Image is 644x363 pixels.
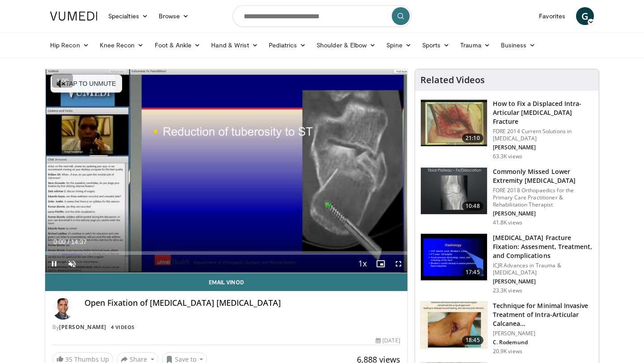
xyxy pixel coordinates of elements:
a: Spine [381,36,416,54]
a: Browse [153,7,195,25]
a: Shoulder & Elbow [311,36,381,54]
button: Unmute [63,255,81,273]
p: [PERSON_NAME] [493,330,593,337]
a: Email Vinod [45,273,407,291]
a: 21:10 How to Fix a Displaced Intra-Articular [MEDICAL_DATA] Fracture FORE 2014 Current Solutions ... [420,99,593,160]
p: ICJR Advances in Trauma & [MEDICAL_DATA] [493,262,593,276]
p: 41.8K views [493,219,522,226]
span: 10:48 [462,202,483,211]
a: Hip Recon [45,36,94,54]
a: Sports [417,36,455,54]
button: Fullscreen [390,255,407,273]
p: FORE 2014 Current Solutions in [MEDICAL_DATA] [493,128,593,142]
h4: Related Videos [420,75,485,85]
p: 23.3K views [493,287,522,294]
video-js: Video Player [45,69,407,273]
div: Progress Bar [45,251,407,255]
span: 17:45 [462,268,483,277]
a: Trauma [455,36,496,54]
span: 14:37 [71,238,87,245]
button: Pause [45,255,63,273]
button: Enable picture-in-picture mode [372,255,390,273]
h4: Open Fixation of [MEDICAL_DATA] [MEDICAL_DATA] [85,298,400,308]
a: Hand & Wrist [206,36,263,54]
a: Pediatrics [263,36,311,54]
a: 18:45 Technique for Minimal Invasive Treatment of Intra-Articular Calcanea… [PERSON_NAME] C. Rode... [420,301,593,355]
a: 4 Videos [108,323,137,331]
p: C. Rodemund [493,339,593,346]
p: 63.3K views [493,153,522,160]
a: G [576,7,594,25]
span: 18:45 [462,336,483,345]
h3: How to Fix a Displaced Intra-Articular [MEDICAL_DATA] Fracture [493,99,593,126]
img: 55ff4537-6d30-4030-bbbb-bab469c05b17.150x105_q85_crop-smart_upscale.jpg [421,100,487,146]
img: dedc188c-4393-4618-b2e6-7381f7e2f7ad.150x105_q85_crop-smart_upscale.jpg [421,302,487,348]
h3: Technique for Minimal Invasive Treatment of Intra-Articular Calcanea… [493,301,593,328]
a: Foot & Ankle [149,36,206,54]
div: [DATE] [376,337,400,345]
button: Playback Rate [354,255,372,273]
a: Business [496,36,541,54]
a: Specialties [103,7,153,25]
h3: Commonly Missed Lower Extremity [MEDICAL_DATA] [493,167,593,185]
a: Knee Recon [94,36,149,54]
a: 10:48 Commonly Missed Lower Extremity [MEDICAL_DATA] FORE 2018 Orthopaedics for the Primary Care ... [420,167,593,226]
h3: [MEDICAL_DATA] Fracture Fixation: Assesment, Treatment, and Complications [493,233,593,260]
img: 4aa379b6-386c-4fb5-93ee-de5617843a87.150x105_q85_crop-smart_upscale.jpg [421,168,487,214]
a: Favorites [534,7,571,25]
img: Avatar [52,298,74,320]
span: / [68,238,69,245]
span: 0:00 [53,238,65,245]
p: [PERSON_NAME] [493,144,593,151]
p: 20.9K views [493,348,522,355]
p: [PERSON_NAME] [493,278,593,285]
p: FORE 2018 Orthopaedics for the Primary Care Practitioner & Rehabilitation Therapist [493,187,593,208]
img: 297020_0000_1.png.150x105_q85_crop-smart_upscale.jpg [421,234,487,280]
img: VuMedi Logo [50,12,97,21]
a: [PERSON_NAME] [59,323,106,331]
p: [PERSON_NAME] [493,210,593,217]
div: By [52,323,400,331]
a: 17:45 [MEDICAL_DATA] Fracture Fixation: Assesment, Treatment, and Complications ICJR Advances in ... [420,233,593,294]
span: 21:10 [462,134,483,143]
input: Search topics, interventions [233,5,411,27]
button: Tap to unmute [51,75,122,93]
